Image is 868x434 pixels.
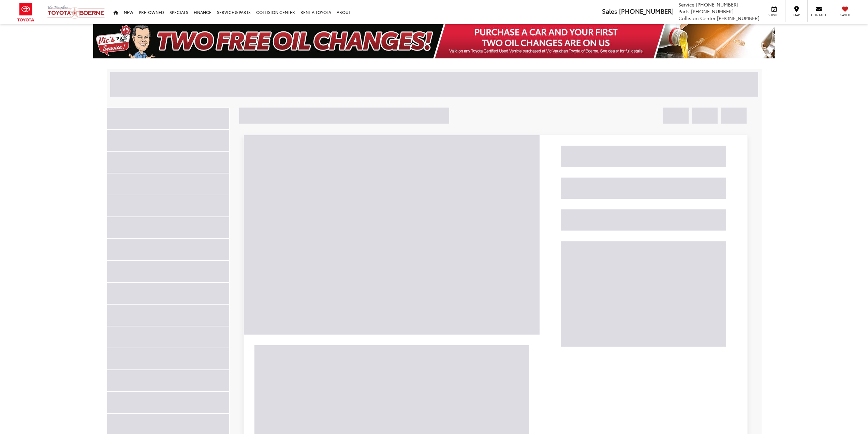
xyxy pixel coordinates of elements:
[678,15,716,22] span: Collision Center
[789,13,804,17] span: Map
[678,8,690,15] span: Parts
[696,1,738,8] span: [PHONE_NUMBER]
[602,6,617,15] span: Sales
[766,13,782,17] span: Service
[838,13,853,17] span: Saved
[717,15,760,22] span: [PHONE_NUMBER]
[47,5,105,19] img: Vic Vaughan Toyota of Boerne
[93,24,775,58] img: Two Free Oil Change Vic Vaughan Toyota of Boerne Boerne TX
[619,6,674,15] span: [PHONE_NUMBER]
[811,13,826,17] span: Contact
[678,1,694,8] span: Service
[691,8,734,15] span: [PHONE_NUMBER]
